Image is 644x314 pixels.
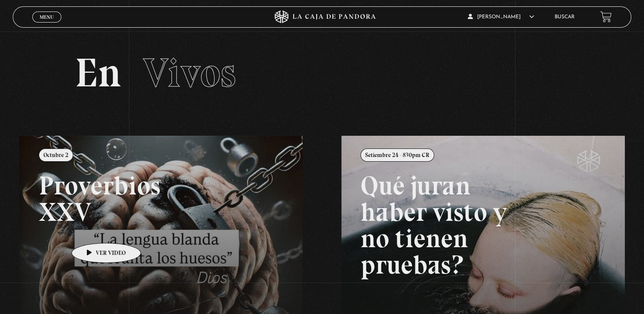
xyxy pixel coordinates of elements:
span: Cerrar [37,22,57,28]
a: View your shopping cart [600,11,612,23]
span: Vivos [143,49,236,97]
span: [PERSON_NAME] [468,14,534,20]
h2: En [75,53,570,93]
a: Buscar [555,14,575,20]
span: Menu [40,14,54,20]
